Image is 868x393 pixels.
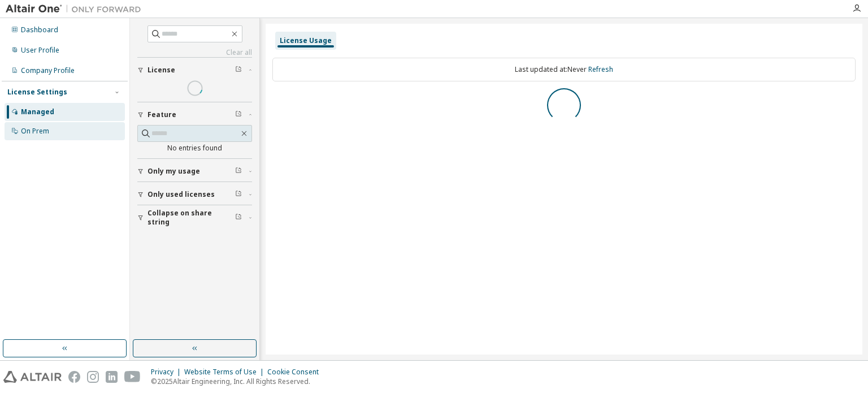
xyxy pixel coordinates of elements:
span: Feature [147,110,176,119]
span: Clear filter [235,167,242,176]
img: altair_logo.svg [3,371,62,383]
span: Clear filter [235,110,242,119]
button: Collapse on share string [137,205,252,230]
span: Clear filter [235,213,242,222]
span: Clear filter [235,66,242,75]
a: Clear all [137,48,252,57]
div: Managed [21,107,54,116]
button: Feature [137,102,252,127]
span: Clear filter [235,190,242,199]
span: Collapse on share string [147,209,235,227]
img: Altair One [6,3,147,15]
div: Dashboard [21,25,58,34]
div: Cookie Consent [267,368,325,377]
div: User Profile [21,46,59,55]
img: linkedin.svg [106,371,118,383]
span: License [147,66,175,75]
span: Only my usage [147,167,200,176]
div: License Usage [280,36,332,45]
div: License Settings [7,88,67,97]
div: Privacy [151,368,184,377]
div: Last updated at: Never [272,58,856,81]
button: Only my usage [137,159,252,184]
p: © 2025 Altair Engineering, Inc. All Rights Reserved. [151,377,325,386]
button: Only used licenses [137,182,252,207]
button: License [137,58,252,83]
img: instagram.svg [87,371,99,383]
div: Company Profile [21,66,75,75]
img: youtube.svg [124,371,141,383]
div: Website Terms of Use [184,368,267,377]
a: Refresh [588,64,613,74]
img: facebook.svg [68,371,80,383]
div: No entries found [137,144,252,153]
span: Only used licenses [147,190,215,199]
div: On Prem [21,127,49,136]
